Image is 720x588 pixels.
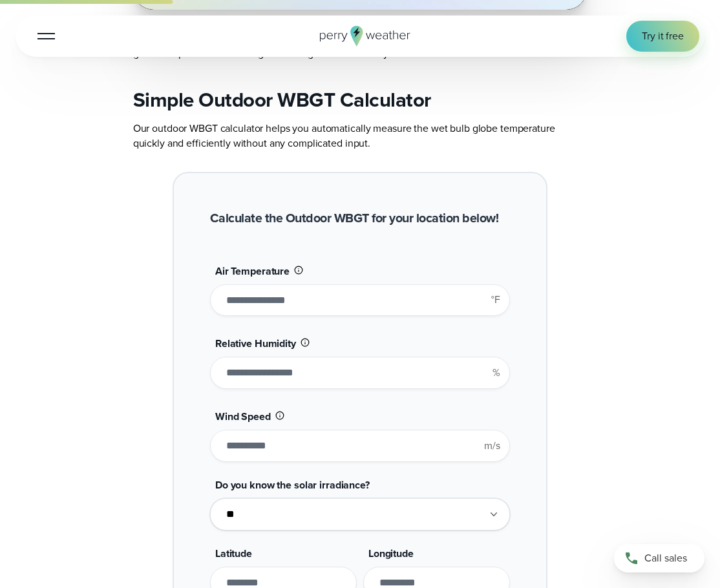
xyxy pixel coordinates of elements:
span: Air Temperature [215,264,290,278]
span: Latitude [215,546,252,561]
span: Try it free [642,28,684,44]
span: Call sales [644,551,687,566]
h2: Calculate the Outdoor WBGT for your location below! [210,209,499,227]
span: Longitude [368,546,414,561]
span: Wind Speed [215,409,271,424]
a: Call sales [614,544,704,572]
a: Try it free [626,21,699,52]
span: Do you know the solar irradiance? [215,478,370,492]
span: Relative Humidity [215,336,296,351]
p: Our outdoor WBGT calculator helps you automatically measure the wet bulb globe temperature quickl... [133,121,588,152]
h2: Simple Outdoor WBGT Calculator [133,87,588,112]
